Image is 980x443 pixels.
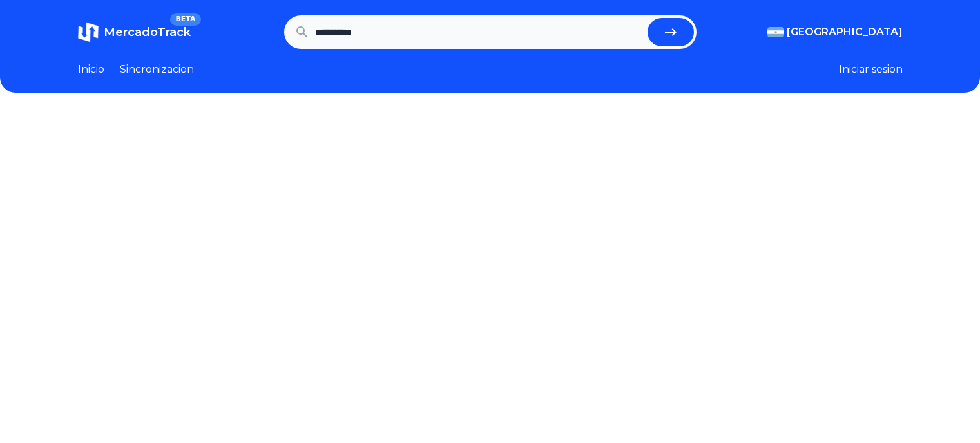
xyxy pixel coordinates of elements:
[787,24,903,40] span: [GEOGRAPHIC_DATA]
[78,62,104,77] a: Inicio
[120,62,194,77] a: Sincronizacion
[78,22,191,42] a: MercadoTrackBETA
[78,22,99,42] img: MercadoTrack
[170,13,200,26] span: BETA
[104,25,191,39] span: MercadoTrack
[839,62,903,77] button: Iniciar sesion
[767,24,903,40] button: [GEOGRAPHIC_DATA]
[767,27,784,37] img: Argentina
